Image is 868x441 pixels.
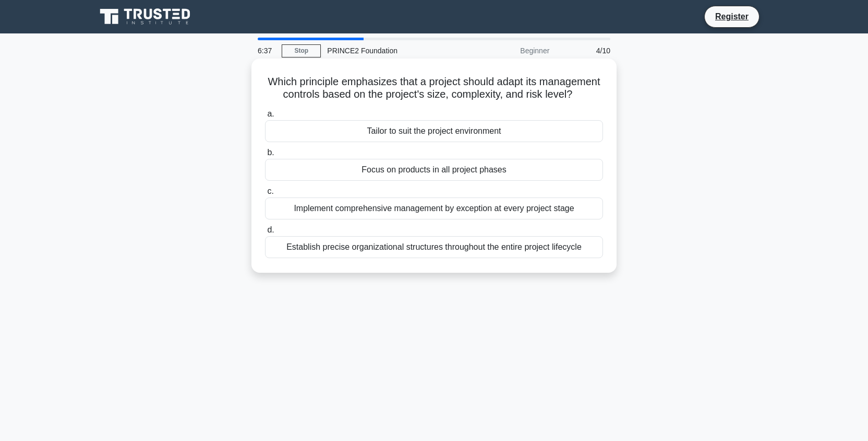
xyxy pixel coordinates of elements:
div: Tailor to suit the project environment [265,120,603,142]
span: d. [267,225,274,234]
div: Establish precise organizational structures throughout the entire project lifecycle [265,236,603,258]
div: Implement comprehensive management by exception at every project stage [265,198,603,219]
h5: Which principle emphasizes that a project should adapt its management controls based on the proje... [264,75,604,101]
div: Focus on products in all project phases [265,159,603,181]
span: c. [267,187,273,195]
a: Stop [282,44,321,57]
div: 4/10 [556,40,617,61]
div: PRINCE2 Foundation [321,40,464,61]
span: a. [267,109,274,118]
div: Beginner [464,40,556,61]
span: b. [267,148,274,157]
div: 6:37 [251,40,282,61]
a: Register [709,10,755,23]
